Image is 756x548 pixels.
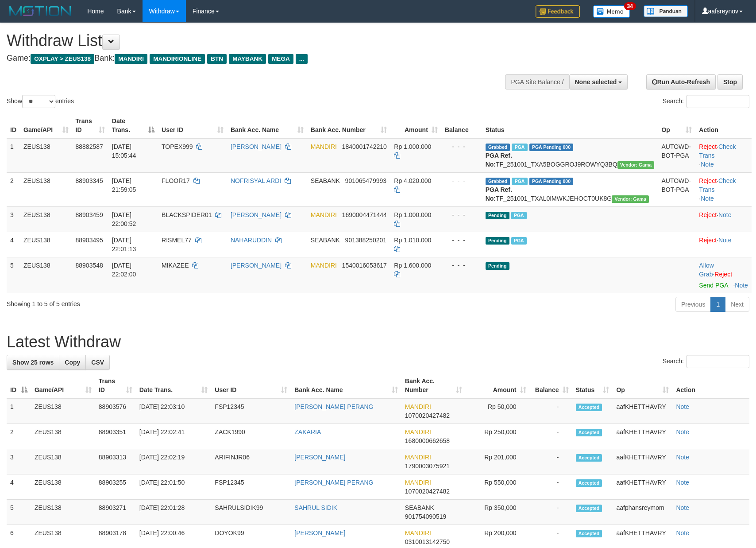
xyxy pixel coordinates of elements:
[76,262,103,269] span: 88903548
[613,398,672,424] td: aafKHETTHAVRY
[311,143,337,150] span: MANDIRI
[20,138,72,173] td: ZEUS138
[466,398,530,424] td: Rp 50,000
[112,211,136,227] span: [DATE] 22:00:52
[65,359,80,366] span: Copy
[211,449,291,474] td: ARIFINJR06
[576,505,602,512] span: Accepted
[613,474,672,500] td: aafKHETTHAVRY
[294,403,373,410] a: [PERSON_NAME] PERANG
[394,262,431,269] span: Rp 1.600.000
[31,474,95,500] td: ZEUS138
[445,142,478,151] div: - - -
[342,211,387,218] span: Copy 1690004471444 to clipboard
[445,236,478,245] div: - - -
[76,177,103,184] span: 88903345
[307,113,391,138] th: Bank Acc. Number: activate to sort column ascending
[663,355,749,368] label: Search:
[725,297,749,312] a: Next
[59,355,86,370] a: Copy
[486,212,509,219] span: Pending
[486,237,509,245] span: Pending
[7,95,74,108] label: Show entries
[612,195,649,203] span: Vendor URL: https://trx31.1velocity.biz
[405,403,431,410] span: MANDIRI
[699,143,717,150] a: Reject
[345,177,386,184] span: Copy 901065479993 to clipboard
[486,186,512,202] b: PGA Ref. No:
[7,257,20,293] td: 5
[445,261,478,270] div: - - -
[699,143,736,159] a: Check Trans
[530,398,572,424] td: -
[699,237,717,244] a: Reject
[486,178,510,185] span: Grabbed
[20,257,72,293] td: ZEUS138
[530,474,572,500] td: -
[576,479,602,487] span: Accepted
[7,4,74,18] img: MOTION_logo.png
[699,262,714,278] a: Allow Grab
[95,474,136,500] td: 88903255
[699,177,717,184] a: Reject
[294,479,373,486] a: [PERSON_NAME] PERANG
[231,262,282,269] a: [PERSON_NAME]
[227,113,307,138] th: Bank Acc. Name: activate to sort column ascending
[294,504,337,511] a: SAHRUL SIDIK
[466,500,530,525] td: Rp 350,000
[593,5,630,18] img: Button%20Memo.svg
[576,429,602,436] span: Accepted
[486,152,512,168] b: PGA Ref. No:
[482,113,658,138] th: Status
[7,113,20,138] th: ID
[7,449,31,474] td: 3
[613,449,672,474] td: aafKHETTHAVRY
[7,138,20,173] td: 1
[162,237,192,244] span: RISMEL77
[675,297,711,312] a: Previous
[511,212,527,219] span: Marked by aaftanly
[294,454,345,461] a: [PERSON_NAME]
[699,177,736,193] a: Check Trans
[624,2,636,10] span: 34
[486,262,509,270] span: Pending
[207,54,227,64] span: BTN
[296,54,308,64] span: ...
[394,177,431,184] span: Rp 4.020.000
[394,211,431,218] span: Rp 1.000.000
[672,373,749,398] th: Action
[445,210,478,219] div: - - -
[695,206,752,232] td: ·
[710,297,725,312] a: 1
[76,143,103,150] span: 88882587
[405,479,431,486] span: MANDIRI
[676,428,689,435] a: Note
[291,373,401,398] th: Bank Acc. Name: activate to sort column ascending
[31,373,95,398] th: Game/API: activate to sort column ascending
[405,462,450,470] span: Copy 1790003075921 to clipboard
[7,333,749,351] h1: Latest Withdraw
[112,237,136,253] span: [DATE] 22:01:13
[342,143,387,150] span: Copy 1840001742210 to clipboard
[617,161,655,169] span: Vendor URL: https://trx31.1velocity.biz
[7,232,20,257] td: 4
[136,373,212,398] th: Date Trans.: activate to sort column ascending
[136,424,212,449] td: [DATE] 22:02:41
[20,206,72,232] td: ZEUS138
[294,428,321,435] a: ZAKARIA
[658,113,695,138] th: Op: activate to sort column ascending
[405,412,450,419] span: Copy 1070020427482 to clipboard
[394,143,431,150] span: Rp 1.000.000
[20,113,72,138] th: Game/API: activate to sort column ascending
[466,424,530,449] td: Rp 250,000
[268,54,293,64] span: MEGA
[718,237,732,244] a: Note
[613,500,672,525] td: aafphansreymom
[20,232,72,257] td: ZEUS138
[7,355,59,370] a: Show 25 rows
[718,211,732,218] a: Note
[676,529,689,536] a: Note
[699,262,714,278] span: ·
[530,500,572,525] td: -
[7,54,495,63] h4: Game: Bank:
